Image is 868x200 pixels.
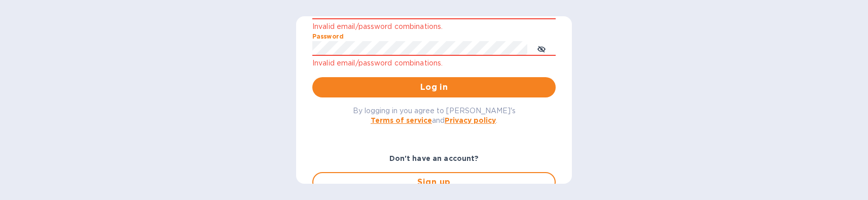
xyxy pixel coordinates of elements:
[353,107,516,124] span: By logging in you agree to [PERSON_NAME]'s and .
[445,116,496,124] a: Privacy policy
[312,57,556,69] p: Invalid email/password combinations.
[531,38,552,58] button: toggle password visibility
[320,81,548,93] span: Log in
[389,154,479,162] b: Don't have an account?
[312,77,556,97] button: Log in
[321,176,547,188] span: Sign up
[312,34,343,40] label: Password
[371,116,432,124] a: Terms of service
[312,21,556,32] p: Invalid email/password combinations.
[312,172,556,192] button: Sign up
